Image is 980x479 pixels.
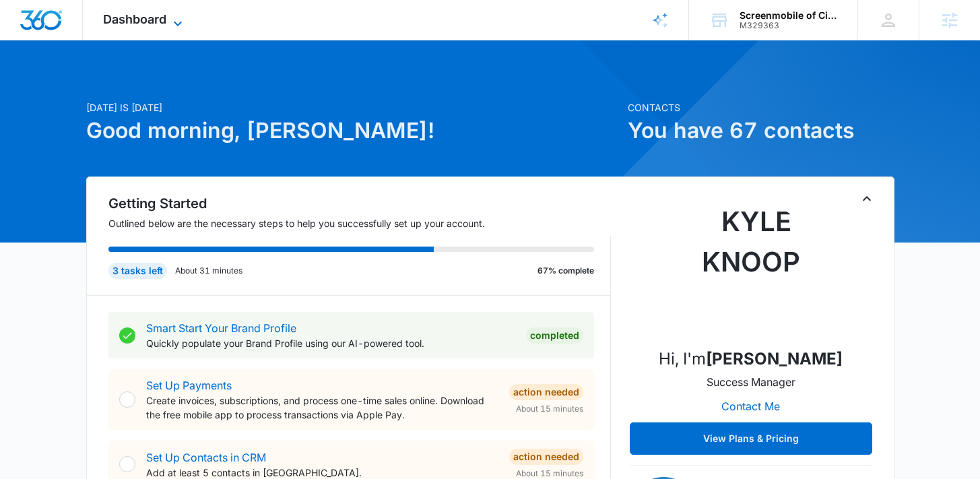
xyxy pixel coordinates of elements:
[509,384,583,400] div: Action Needed
[146,393,498,422] p: Create invoices, subscriptions, and process one-time sales online. Download the free mobile app t...
[740,21,838,30] div: account id
[146,336,515,350] p: Quickly populate your Brand Profile using our AI-powered tool.
[516,403,583,415] span: About 15 minutes
[108,263,167,279] div: 3 tasks left
[86,115,620,147] h1: Good morning, [PERSON_NAME]!
[146,321,296,335] a: Smart Start Your Brand Profile
[509,449,583,465] div: Action Needed
[146,379,232,392] a: Set Up Payments
[526,327,583,344] div: Completed
[108,193,611,214] h2: Getting Started
[630,422,872,455] button: View Plans & Pricing
[108,216,611,230] p: Outlined below are the necessary steps to help you successfully set up your account.
[659,347,843,371] p: Hi, I'm
[103,12,166,26] span: Dashboard
[628,115,894,147] h1: You have 67 contacts
[146,451,266,464] a: Set Up Contacts in CRM
[708,390,793,422] button: Contact Me
[707,374,795,390] p: Success Manager
[628,100,894,115] p: Contacts
[684,201,818,336] img: Kyle Knoop
[537,265,594,277] p: 67% complete
[86,100,620,115] p: [DATE] is [DATE]
[706,349,843,369] strong: [PERSON_NAME]
[740,10,838,21] div: account name
[175,265,242,277] p: About 31 minutes
[859,191,875,207] button: Toggle Collapse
